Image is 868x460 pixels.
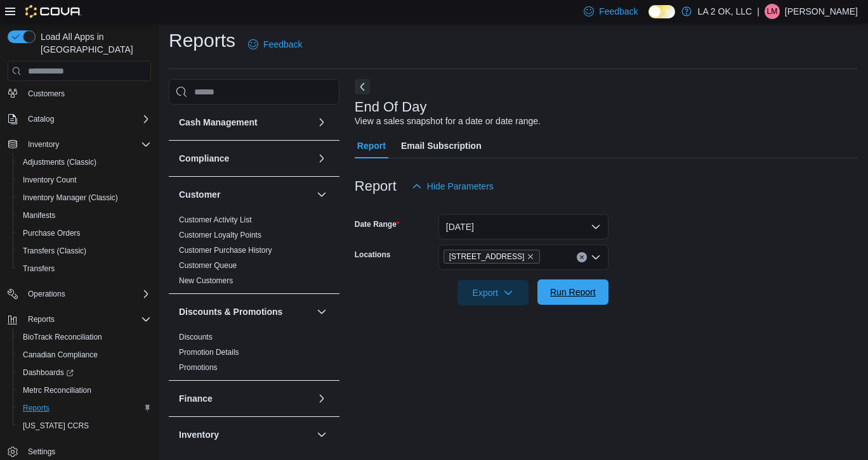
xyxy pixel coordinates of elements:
a: Transfers [18,261,60,276]
span: [US_STATE] CCRS [23,421,89,431]
button: Operations [23,286,70,302]
a: Inventory Manager (Classic) [18,190,123,205]
button: Customer [179,188,312,201]
label: Locations [355,250,391,260]
span: Load All Apps in [GEOGRAPHIC_DATA] [36,30,151,56]
h3: Finance [179,392,213,405]
h3: End Of Day [355,99,427,115]
h3: Discounts & Promotions [179,305,282,318]
span: New Customers [179,276,233,286]
a: Customer Purchase History [179,246,272,255]
span: Export [465,280,521,305]
button: Manifests [13,207,156,224]
span: 1 SE 59th St [444,250,541,264]
span: Customers [28,89,65,99]
label: Date Range [355,219,400,229]
button: Inventory [314,427,329,442]
span: Metrc Reconciliation [18,383,151,398]
button: Discounts & Promotions [314,304,329,319]
span: Catalog [28,114,54,124]
button: Run Report [537,279,608,305]
span: Transfers (Classic) [18,243,151,259]
input: Dark Mode [648,5,675,18]
button: Finance [314,391,329,406]
a: New Customers [179,276,233,285]
div: Discounts & Promotions [169,329,339,380]
span: Customer Queue [179,260,237,271]
div: Customer [169,212,339,293]
button: Catalog [3,110,156,128]
a: Customer Queue [179,261,237,270]
a: Transfers (Classic) [18,243,91,259]
button: Cash Management [179,116,312,129]
button: Adjustments (Classic) [13,153,156,171]
button: Remove 1 SE 59th St from selection in this group [527,253,534,260]
button: Customer [314,187,329,202]
button: Reports [3,310,156,328]
a: Purchase Orders [18,226,86,241]
button: BioTrack Reconciliation [13,328,156,346]
button: Cash Management [314,115,329,130]
a: Inventory Count [18,172,82,188]
h3: Customer [179,188,220,201]
span: Purchase Orders [18,226,151,241]
span: Canadian Compliance [18,347,151,362]
span: Customer Loyalty Points [179,230,261,240]
a: Promotion Details [179,348,239,357]
span: Washington CCRS [18,418,151,433]
span: Inventory [28,139,59,150]
span: Manifests [23,210,55,220]
button: Finance [179,392,312,405]
a: Feedback [243,32,307,57]
h3: Inventory [179,428,219,441]
h1: Reports [169,28,235,53]
span: Manifests [18,208,151,223]
span: Operations [28,289,65,299]
span: Reports [23,403,49,413]
a: Promotions [179,363,218,372]
div: View a sales snapshot for a date or date range. [355,115,541,128]
span: Promotions [179,362,218,373]
span: Settings [28,447,55,457]
a: Dashboards [13,364,156,381]
span: Run Report [550,286,596,298]
span: Reports [18,400,151,416]
span: Metrc Reconciliation [23,385,91,395]
span: Promotion Details [179,347,239,357]
a: Metrc Reconciliation [18,383,96,398]
button: Customers [3,84,156,103]
a: Manifests [18,208,60,223]
button: Transfers (Classic) [13,242,156,260]
span: Transfers (Classic) [23,246,86,256]
button: [DATE] [438,214,608,240]
span: Dark Mode [648,18,649,19]
a: Adjustments (Classic) [18,155,102,170]
a: Customer Activity List [179,215,252,224]
span: Discounts [179,332,213,342]
a: Discounts [179,333,213,342]
span: Transfers [23,264,55,274]
img: Cova [25,5,82,18]
span: Feedback [599,5,638,18]
button: Hide Parameters [407,174,499,199]
span: Reports [23,312,151,327]
button: Reports [23,312,60,327]
span: Email Subscription [401,133,482,158]
button: [US_STATE] CCRS [13,417,156,435]
button: Inventory Manager (Classic) [13,189,156,207]
h3: Cash Management [179,116,258,129]
button: Inventory [23,137,64,152]
span: Customer Purchase History [179,245,272,255]
button: Inventory [179,428,312,441]
a: Customers [23,86,70,101]
button: Export [457,280,529,305]
span: [STREET_ADDRESS] [449,250,525,263]
button: Transfers [13,260,156,278]
h3: Report [355,179,397,194]
span: Dashboards [18,365,151,380]
span: Customer Activity List [179,215,252,225]
p: LA 2 OK, LLC [698,4,753,19]
a: Reports [18,400,55,416]
a: Canadian Compliance [18,347,103,362]
span: Inventory Count [18,172,151,188]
